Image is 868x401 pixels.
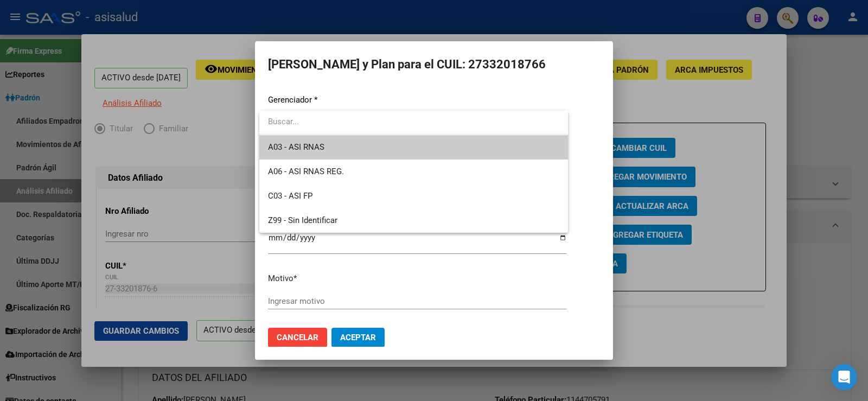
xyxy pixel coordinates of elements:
[268,167,344,176] span: A06 - ASI RNAS REG.
[268,215,337,225] span: Z99 - Sin Identificar
[268,142,324,152] span: A03 - ASI RNAS
[259,110,568,134] input: dropdown search
[268,191,312,201] span: C03 - ASI FP
[831,364,857,390] div: Open Intercom Messenger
